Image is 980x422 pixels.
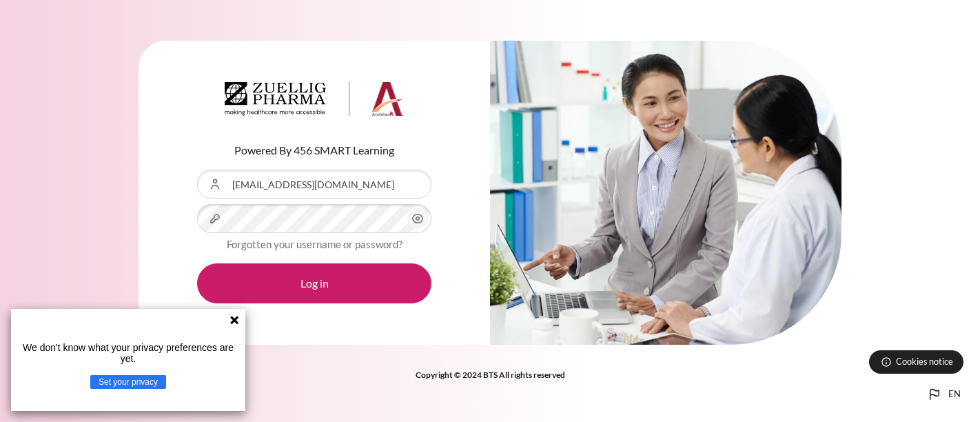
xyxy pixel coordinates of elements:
[90,375,166,389] button: Set your privacy
[225,82,404,117] img: Architeck
[17,342,240,364] p: We don't know what your privacy preferences are yet.
[416,370,565,380] strong: Copyright © 2024 BTS All rights reserved
[921,381,966,408] button: Languages
[225,82,404,122] a: Architeck
[227,238,402,250] a: Forgotten your username or password?
[197,263,431,303] button: Log in
[896,355,953,368] span: Cookies notice
[869,350,963,374] button: Cookies notice
[948,388,961,401] span: en
[197,170,431,199] input: Username or Email Address
[197,142,431,159] p: Powered By 456 SMART Learning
